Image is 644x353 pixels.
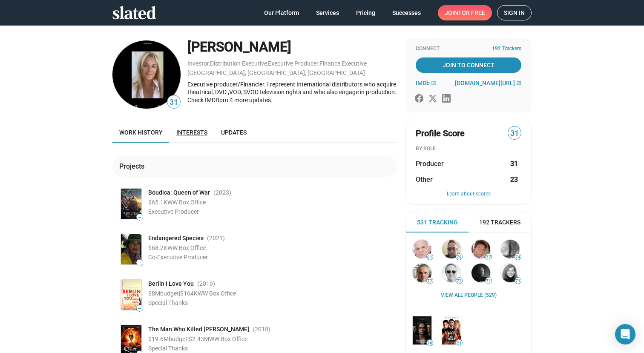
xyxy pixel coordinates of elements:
[413,264,431,282] img: Joseph S. DeBeasi
[207,234,225,242] span: (2021 )
[119,129,163,136] span: Work history
[479,218,520,227] span: 192 Trackers
[167,244,206,251] span: WW Box Office
[319,62,319,66] span: ,
[416,175,433,184] span: Other
[411,315,433,346] a: Official Secrets
[309,5,346,20] a: Services
[148,290,160,297] span: $8M
[187,336,189,342] span: |
[417,218,458,227] span: 531 Tracking
[187,38,397,56] div: [PERSON_NAME]
[510,175,518,184] strong: 23
[112,122,170,143] a: Work history
[416,128,465,139] span: Profile Score
[169,336,187,342] span: budget
[221,129,247,136] span: Updates
[148,345,188,352] span: Special Thanks
[268,60,319,67] a: Executive Producer
[148,280,194,288] span: Berlin I Love You
[319,60,367,67] a: Finance Executive
[119,162,148,171] div: Projects
[416,191,521,198] button: Learn about scores
[486,278,492,284] span: 71
[456,341,462,346] span: 21
[416,46,521,52] div: Connect
[148,234,204,242] span: Endangered Species
[121,280,141,310] img: Poster: Berlin I Love You
[458,5,485,20] span: for free
[267,62,268,66] span: ,
[413,316,431,344] img: Official Secrets
[148,325,249,333] span: The Man Who Killed [PERSON_NAME]
[197,280,215,288] span: (2019 )
[445,5,485,20] span: Join
[187,80,397,104] div: Executive producer/Financier. I represent International distributors who acquire theatrical, DVD ...
[187,60,209,67] a: Investor
[416,80,436,86] a: IMDb
[456,255,462,260] span: 79
[198,290,236,297] span: WW Box Office
[264,5,299,20] span: Our Platform
[441,292,497,299] a: View all People (529)
[416,146,521,152] div: BY ROLE
[440,315,463,346] a: The Vault
[427,278,433,284] span: 72
[356,5,375,20] span: Pricing
[179,290,180,297] span: |
[442,240,461,258] img: Greg Silverman
[137,215,143,220] span: —
[148,189,210,197] span: Boudica: Queen of War
[167,97,180,108] span: 31
[508,128,521,139] span: 31
[214,122,253,143] a: Updates
[615,324,635,344] div: Open Intercom Messenger
[137,261,143,265] span: —
[392,5,421,20] span: Successes
[471,240,490,258] img: peter safran
[497,5,532,20] a: Sign in
[504,6,525,20] span: Sign in
[210,60,267,67] a: Distribution Executive
[148,299,188,306] span: Special Thanks
[492,46,521,52] span: 192 Trackers
[209,62,210,66] span: ,
[501,264,520,282] img: Susan Glatzer
[213,189,231,197] span: (2023 )
[417,57,520,73] span: Join To Connect
[189,336,209,342] span: $2.43M
[427,255,433,260] span: 81
[515,278,521,284] span: 71
[416,159,444,168] span: Producer
[180,290,198,297] span: $164K
[187,69,365,76] a: [GEOGRAPHIC_DATA], [GEOGRAPHIC_DATA], [GEOGRAPHIC_DATA]
[442,264,461,282] img: Hans Ritter
[137,306,143,311] span: —
[438,5,492,20] a: Joinfor free
[456,278,462,284] span: 72
[316,5,339,20] span: Services
[148,208,199,215] span: Executive Producer
[416,57,521,73] a: Join To Connect
[170,122,214,143] a: Interests
[160,290,179,297] span: budget
[121,189,141,219] img: Poster: Boudica: Queen of War
[257,5,306,20] a: Our Platform
[349,5,382,20] a: Pricing
[442,316,461,344] img: The Vault
[510,159,518,168] strong: 31
[176,129,207,136] span: Interests
[416,80,430,86] span: IMDb
[501,240,520,258] img: Bruce Wayne Gillies
[385,5,428,20] a: Successes
[427,341,433,346] span: 76
[516,80,521,86] mat-icon: open_in_new
[431,80,436,86] mat-icon: open_in_new
[148,199,167,206] span: $65.1K
[413,240,431,258] img: David Watkins
[148,254,208,261] span: Co-Executive Producer
[515,255,521,260] span: 74
[209,336,247,342] span: WW Box Office
[486,255,492,260] span: 77
[455,80,515,86] span: [DOMAIN_NAME][URL]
